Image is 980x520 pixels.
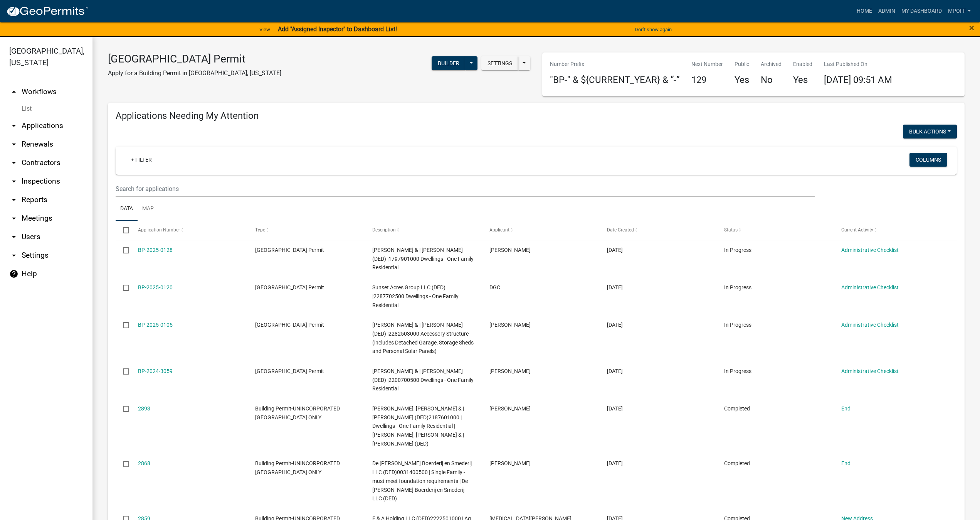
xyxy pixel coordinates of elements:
[724,460,750,466] span: Completed
[9,195,18,204] i: arrow_drop_down
[489,322,531,328] span: Matt Van Weelden
[761,60,782,68] p: Archived
[841,284,899,290] a: Administrative Checklist
[724,368,751,374] span: In Progress
[372,460,472,501] span: De K J Van Kooten Boerderij en Smederij LLC (DED)0031400500 | Single Family - must meet foundatio...
[898,4,945,19] a: My Dashboard
[793,74,812,86] h4: Yes
[255,460,340,475] span: Building Permit-UNINCORPORATED MARION COUNTY ONLY
[909,153,947,167] button: Columns
[724,405,750,412] span: Completed
[724,322,751,328] span: In Progress
[138,405,150,412] a: 2893
[607,227,634,233] span: Date Created
[138,227,180,233] span: Application Number
[9,269,18,279] i: help
[372,368,474,392] span: Clark, Howard F & | Clark, Christine L (DED) |2200700500 Dwellings - One Family Residential
[903,125,957,138] button: Bulk Actions
[116,221,130,240] datatable-header-cell: Select
[138,284,173,290] a: BP-2025-0120
[824,60,892,68] p: Last Published On
[9,158,18,167] i: arrow_drop_down
[607,368,623,374] span: 10/08/2024
[793,60,812,68] p: Enabled
[824,74,892,85] span: [DATE] 09:51 AM
[116,181,815,197] input: Search for applications
[761,74,782,86] h4: No
[735,74,749,86] h4: Yes
[841,322,899,328] a: Administrative Checklist
[116,197,138,221] a: Data
[255,284,324,290] span: Marion County Building Permit
[372,405,464,447] span: Carter, Jenna Kane & | Carter, Michael James (DED)2187601000 | Dwellings - One Family Residential...
[735,60,749,68] p: Public
[256,23,273,36] a: View
[489,460,531,466] span: Jennifer Van Kooten
[9,214,18,223] i: arrow_drop_down
[691,74,723,86] h4: 129
[255,368,324,374] span: Marion County Building Permit
[108,69,281,78] p: Apply for a Building Permit in [GEOGRAPHIC_DATA], [US_STATE]
[9,251,18,260] i: arrow_drop_down
[125,153,158,167] a: + Filter
[691,60,723,68] p: Next Number
[130,221,247,240] datatable-header-cell: Application Number
[372,227,396,233] span: Description
[138,368,173,374] a: BP-2024-3059
[841,368,899,374] a: Administrative Checklist
[432,56,466,70] button: Builder
[607,405,623,412] span: 02/12/2024
[724,284,751,290] span: In Progress
[255,227,265,233] span: Type
[607,322,623,328] span: 07/15/2025
[550,60,680,68] p: Number Prefix
[724,247,751,253] span: In Progress
[138,322,173,328] a: BP-2025-0105
[854,4,875,19] a: Home
[969,22,974,33] span: ×
[841,227,873,233] span: Current Activity
[9,140,18,149] i: arrow_drop_down
[489,227,509,233] span: Applicant
[138,460,150,466] a: 2868
[969,23,974,32] button: Close
[875,4,898,19] a: Admin
[116,110,957,122] h4: Applications Needing My Attention
[489,247,531,253] span: David Whelan
[607,284,623,290] span: 08/05/2025
[255,247,324,253] span: Marion County Building Permit
[372,322,474,354] span: Van Weelden, Matthew S & | Van Weelden, Teresa L (DED) |2282503000 Accessory Structure (includes ...
[724,227,738,233] span: Status
[9,177,18,186] i: arrow_drop_down
[278,25,397,33] strong: Add "Assigned Inspector" to Dashboard List!
[841,405,851,412] a: End
[481,56,518,70] button: Settings
[550,74,680,86] h4: "BP-" & ${CURRENT_YEAR} & “-”
[372,247,474,271] span: Whelan, David Mathew & | Whelan, Ashley Nichole (DED) |1797901000 Dwellings - One Family Residential
[9,121,18,130] i: arrow_drop_down
[945,4,974,19] a: mpoff
[632,23,675,36] button: Don't show again
[108,52,281,66] h3: [GEOGRAPHIC_DATA] Permit
[255,405,340,420] span: Building Permit-UNINCORPORATED MARION COUNTY ONLY
[138,247,173,253] a: BP-2025-0128
[9,87,18,96] i: arrow_drop_up
[841,247,899,253] a: Administrative Checklist
[841,460,851,466] a: End
[607,460,623,466] span: 11/21/2023
[717,221,834,240] datatable-header-cell: Status
[489,284,500,290] span: DGC
[599,221,716,240] datatable-header-cell: Date Created
[489,368,531,374] span: Christine
[482,221,599,240] datatable-header-cell: Applicant
[489,405,531,412] span: DAN
[248,221,365,240] datatable-header-cell: Type
[365,221,482,240] datatable-header-cell: Description
[372,284,459,308] span: Sunset Acres Group LLC (DED) |2287702500 Dwellings - One Family Residential
[138,197,158,221] a: Map
[607,247,623,253] span: 08/13/2025
[834,221,951,240] datatable-header-cell: Current Activity
[255,322,324,328] span: Marion County Building Permit
[9,232,18,241] i: arrow_drop_down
